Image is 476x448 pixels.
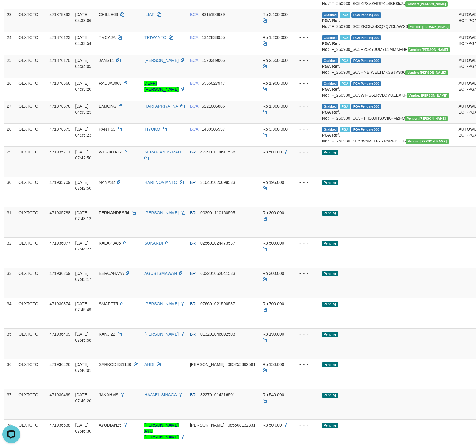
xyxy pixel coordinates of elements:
span: SARKODES1149 [99,362,131,367]
span: Pending [322,393,338,398]
span: Vendor URL: https://secure5.1velocity.biz [405,116,448,121]
a: DEFRI [PERSON_NAME] [144,81,179,92]
div: - - - [295,35,317,40]
span: JANS11 [99,58,114,63]
a: TIYOKO [144,127,160,131]
td: TF_250930_SC5WIFG5LRVLOYUZEXKF [320,78,456,101]
td: OLXTOTO [16,32,47,55]
span: Grabbed [322,35,339,40]
span: Pending [322,241,338,246]
span: [DATE] 04:33:06 [75,12,92,23]
div: - - - [295,80,317,86]
span: Vendor URL: https://secure5.1velocity.biz [407,93,449,98]
span: Copy 025601024473537 to clipboard [200,241,235,245]
a: ANDI [144,362,154,367]
div: - - - [295,331,317,337]
a: HARI APRIYATNA [144,104,178,109]
div: - - - [295,179,317,185]
span: Copy 472901014611536 to clipboard [200,150,235,154]
span: [DATE] 04:35:23 [75,127,92,137]
span: BRI [190,150,197,154]
span: CHILLE69 [99,12,118,17]
span: Marked by aubiqbalsaputra [340,58,350,63]
span: Grabbed [322,12,339,18]
span: 471935788 [50,210,71,215]
span: Vendor URL: https://secure5.1velocity.biz [405,70,448,75]
span: Rp 1.200.000 [263,35,288,40]
span: Copy 076601021590537 to clipboard [200,301,235,306]
b: PGA Ref. No: [322,64,340,75]
span: PGA Pending [351,35,381,40]
span: EMJONG [99,104,117,109]
span: Marked by aubiqbalsaputra [340,35,350,40]
span: [DATE] 04:33:54 [75,35,92,46]
span: PGA Pending [351,58,381,63]
td: OLXTOTO [16,78,47,101]
span: BCA [190,127,198,131]
span: Pending [322,362,338,367]
span: Rp 195.000 [263,180,284,185]
span: 471876566 [50,81,71,86]
span: BRI [190,210,197,215]
span: [DATE] 04:35:20 [75,81,92,92]
td: OLXTOTO [16,268,47,298]
td: OLXTOTO [16,123,47,146]
div: - - - [295,301,317,307]
span: Marked by aubiqbalsaputra [340,104,350,109]
td: OLXTOTO [16,207,47,237]
span: [DATE] 07:43:12 [75,210,92,221]
td: 24 [4,32,16,55]
span: Pending [322,211,338,216]
a: TRIWANTO [144,35,166,40]
td: 35 [4,328,16,359]
span: Rp 50.000 [263,423,282,427]
td: 34 [4,298,16,328]
td: OLXTOTO [16,55,47,78]
span: BCA [190,58,198,63]
span: FERNANDES54 [99,210,129,215]
td: OLXTOTO [16,389,47,419]
span: NANA32 [99,180,115,185]
td: 33 [4,268,16,298]
b: PGA Ref. No: [322,18,340,29]
span: Rp 1.000.000 [263,104,288,109]
span: 471876170 [50,58,71,63]
td: TF_250930_SC5ZKONZ4XQ7Q7CLAWX3 [320,9,456,32]
span: Marked by aubiqbalsaputra [340,127,350,132]
a: HAJAEL SINAGA [144,392,177,397]
td: 30 [4,177,16,207]
span: [DATE] 07:45:58 [75,332,92,342]
span: Vendor URL: https://secure5.1velocity.biz [408,24,450,29]
span: 471936374 [50,301,71,306]
a: HARI NOVIANTO [144,180,177,185]
b: PGA Ref. No: [322,110,340,120]
td: 27 [4,101,16,123]
div: - - - [295,392,317,398]
span: BRI [190,241,197,245]
span: Rp 190.000 [263,332,284,336]
td: 26 [4,78,16,101]
span: PGA Pending [351,12,381,18]
span: Pending [322,302,338,307]
span: Rp 3.000.000 [263,127,288,131]
span: Pending [322,180,338,185]
span: Pending [322,332,338,337]
td: OLXTOTO [16,9,47,32]
span: Rp 1.900.000 [263,81,288,86]
span: [DATE] 07:44:27 [75,241,92,251]
span: 471876576 [50,104,71,109]
span: Rp 700.000 [263,301,284,306]
span: [DATE] 04:34:05 [75,58,92,69]
span: BRI [190,332,197,336]
span: BCA [190,81,198,86]
span: Copy 1430305537 to clipboard [202,127,225,131]
span: Vendor URL: https://secure5.1velocity.biz [405,1,448,7]
span: [PERSON_NAME] [190,362,224,367]
span: Rp 2.100.000 [263,12,288,17]
span: BRI [190,180,197,185]
span: Marked by aubiqbalsaputra [340,81,350,86]
span: Copy 085608132331 to clipboard [228,423,255,427]
span: KALAPIA86 [99,241,121,245]
span: Copy 013201046092503 to clipboard [200,332,235,336]
span: Copy 003901110160505 to clipboard [200,210,235,215]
